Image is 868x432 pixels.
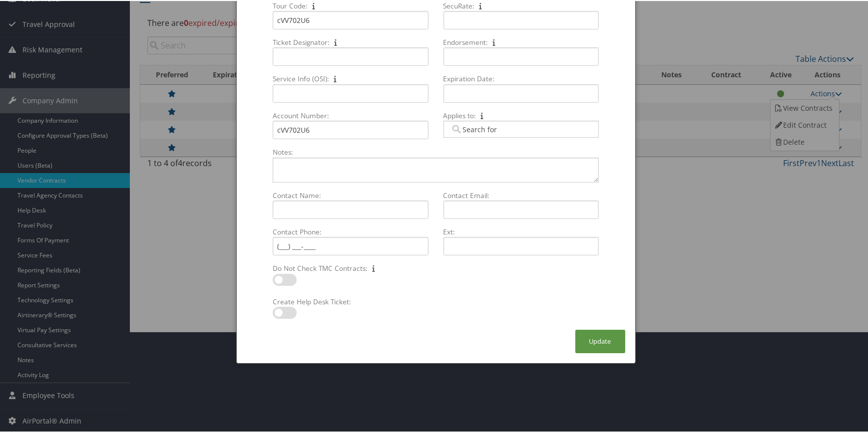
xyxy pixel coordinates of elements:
input: SecuRate: [443,10,599,28]
label: Endorsement: [439,36,603,46]
input: Service Info (OSI): [273,83,428,102]
input: Tour Code: [273,10,428,28]
input: Contact Email: [443,200,599,218]
input: Expiration Date: [443,83,599,102]
input: Account Number: [273,120,428,138]
label: Contact Name: [269,190,432,200]
label: Account Number: [269,110,432,120]
input: Ext: [443,236,599,254]
label: Contact Phone: [269,226,432,236]
label: Notes: [269,146,602,156]
input: Contact Name: [273,200,428,218]
input: Endorsement: [443,46,599,65]
label: Ext: [439,226,603,236]
label: Applies to: [439,110,603,120]
label: Contact Email: [439,190,603,200]
button: Update [575,329,625,352]
input: Applies to: [450,123,506,133]
input: Contact Phone: [273,236,428,254]
label: Create Help Desk Ticket: [269,296,432,306]
label: Service Info (OSI): [269,73,432,83]
label: Ticket Designator: [269,36,432,46]
textarea: Notes: [273,157,598,182]
label: Expiration Date: [439,73,603,83]
input: Ticket Designator: [273,46,428,65]
label: Do Not Check TMC Contracts: [269,262,432,272]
